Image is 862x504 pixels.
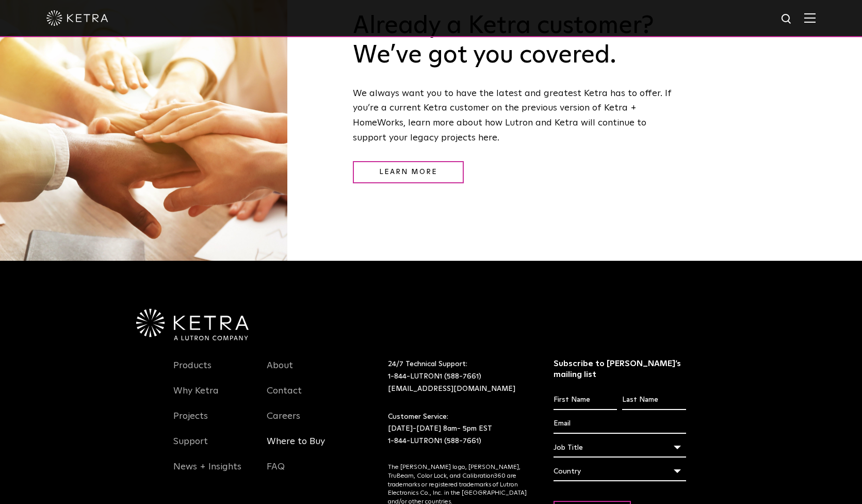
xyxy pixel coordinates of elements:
[267,461,285,485] a: FAQ
[554,358,686,380] h3: Subscribe to [PERSON_NAME]’s mailing list
[173,436,208,460] a: Support
[173,360,212,384] a: Products
[388,437,481,445] a: 1-844-LUTRON1 (588-7661)
[267,436,325,460] a: Where to Buy
[388,411,528,448] p: Customer Service: [DATE]-[DATE] 8am- 5pm EST
[554,390,617,410] input: First Name
[173,461,241,485] a: News + Insights
[388,358,528,395] p: 24/7 Technical Support:
[388,385,515,392] a: [EMAIL_ADDRESS][DOMAIN_NAME]
[622,390,686,410] input: Last Name
[267,385,302,409] a: Contact
[554,414,686,434] input: Email
[554,462,686,481] div: Country
[554,438,686,458] div: Job Title
[388,373,481,380] a: 1-844-LUTRON1 (588-7661)
[173,411,208,434] a: Projects
[267,358,345,485] div: Navigation Menu
[173,385,219,409] a: Why Ketra
[780,13,793,26] img: search icon
[136,309,249,341] img: Ketra-aLutronCo_White_RGB
[267,360,293,384] a: About
[173,358,252,485] div: Navigation Menu
[353,161,464,183] a: Learn More
[353,86,681,146] p: We always want you to have the latest and greatest Ketra has to offer. If you’re a current Ketra ...
[267,411,300,434] a: Careers
[804,13,816,23] img: Hamburger%20Nav.svg
[353,11,681,71] h3: Already a Ketra customer? We’ve got you covered.
[46,10,108,26] img: ketra-logo-2019-white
